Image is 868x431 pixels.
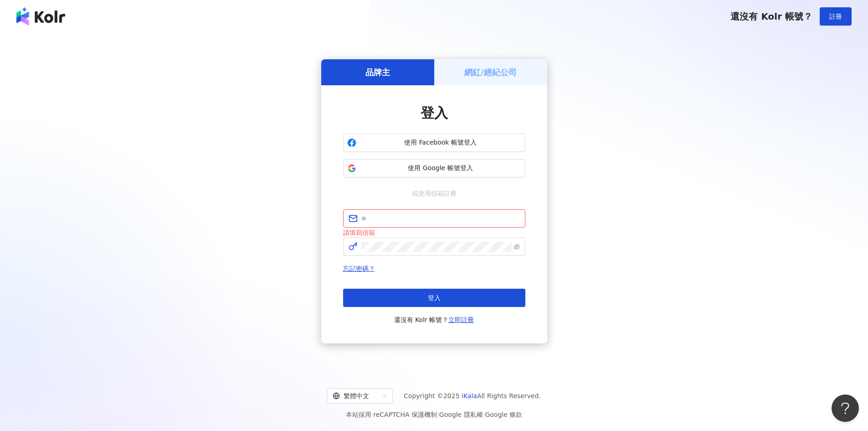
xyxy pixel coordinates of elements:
[343,228,525,238] div: 請填寫信箱
[421,105,448,121] span: 登入
[483,411,485,418] span: |
[343,134,525,152] button: 使用 Facebook 帳號登入
[404,390,541,401] span: Copyright © 2025 All Rights Reserved.
[333,389,379,403] div: 繁體中文
[448,316,474,323] a: 立即註冊
[462,392,477,400] a: iKala
[437,411,439,418] span: |
[832,395,859,422] iframe: Help Scout Beacon - Open
[829,13,842,20] span: 註冊
[428,294,441,301] span: 登入
[360,138,521,147] span: 使用 Facebook 帳號登入
[343,265,375,272] a: 忘記密碼？
[730,11,812,22] span: 還沒有 Kolr 帳號？
[346,409,522,420] span: 本站採用 reCAPTCHA 保護機制
[343,159,525,177] button: 使用 Google 帳號登入
[360,164,521,173] span: 使用 Google 帳號登入
[820,7,852,26] button: 註冊
[439,411,483,418] a: Google 隱私權
[406,188,463,198] span: 或使用信箱註冊
[485,411,522,418] a: Google 條款
[464,67,517,78] h5: 網紅/經紀公司
[16,7,65,26] img: logo
[514,244,520,250] span: eye-invisible
[343,289,525,307] button: 登入
[394,314,474,325] span: 還沒有 Kolr 帳號？
[365,67,390,78] h5: 品牌主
